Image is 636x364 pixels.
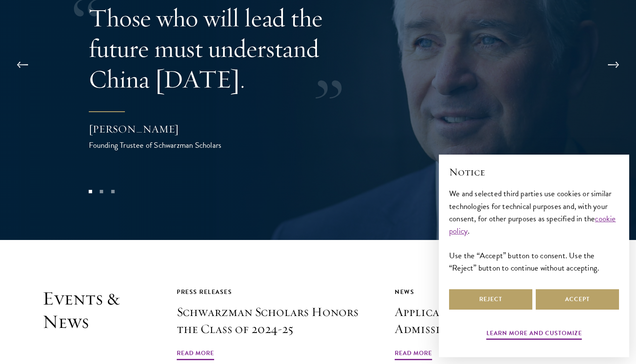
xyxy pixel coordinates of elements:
h2: Notice [449,165,619,179]
h3: Schwarzman Scholars Honors the Class of 2024-25 [177,304,376,338]
button: Reject [449,289,532,310]
div: We and selected third parties use cookies or similar technologies for technical purposes and, wit... [449,187,619,274]
button: 2 of 3 [96,186,107,197]
button: Accept [536,289,619,310]
span: Read More [395,348,432,361]
button: 3 of 3 [107,186,118,197]
div: News [395,287,594,297]
a: News Application Tips from the Admissions Team Read More [395,287,594,361]
h3: Application Tips from the Admissions Team [395,304,594,338]
div: Press Releases [177,287,376,297]
span: Read More [177,348,214,361]
button: 1 of 3 [85,186,96,197]
p: Those who will lead the future must understand China [DATE]. [89,3,365,94]
a: cookie policy [449,212,616,237]
div: Founding Trustee of Schwarzman Scholars [89,139,259,151]
button: Learn more and customize [486,328,582,341]
a: Press Releases Schwarzman Scholars Honors the Class of 2024-25 Read More [177,287,376,361]
div: [PERSON_NAME] [89,122,259,136]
